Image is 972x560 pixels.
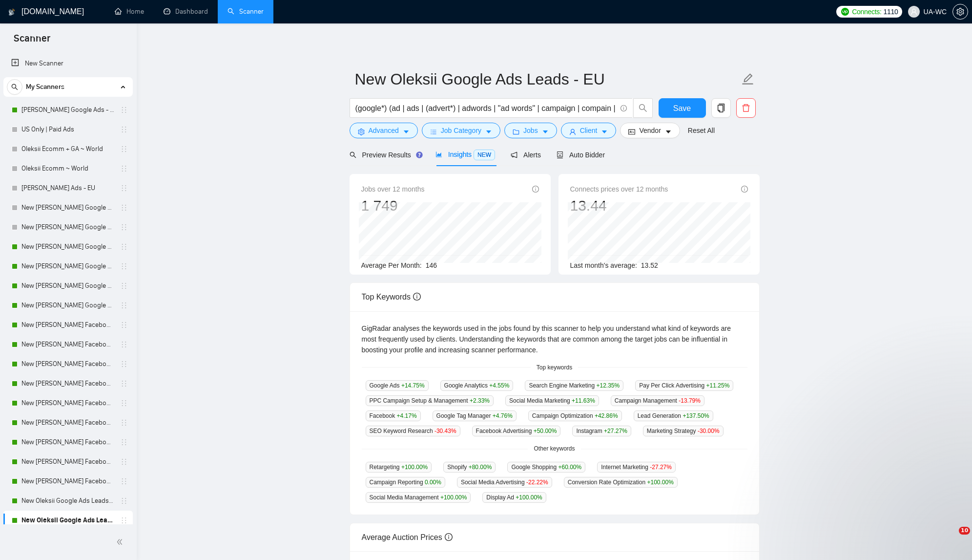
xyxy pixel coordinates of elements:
span: SEO Keyword Research [366,426,460,436]
span: Lead Generation [634,410,713,421]
span: Insights [435,151,495,158]
span: info-circle [413,293,421,301]
span: holder [120,204,128,212]
span: search [7,84,22,90]
span: My Scanners [26,77,64,97]
span: Google Analytics [440,380,514,391]
span: holder [120,321,128,329]
a: New [PERSON_NAME] Facebook Ads - [GEOGRAPHIC_DATA]/IR/[GEOGRAPHIC_DATA] [21,413,114,432]
span: search [634,104,652,112]
a: New [PERSON_NAME] Google Ads - [GEOGRAPHIC_DATA]/JP/CN/IL/SG/HK/QA/[GEOGRAPHIC_DATA] [21,276,114,296]
span: 146 [426,261,437,269]
a: New [PERSON_NAME] Facebook Ads - /AU/[GEOGRAPHIC_DATA]/ [21,432,114,452]
a: New Oleksii Google Ads Leads - [GEOGRAPHIC_DATA]|[GEOGRAPHIC_DATA] [21,491,114,511]
span: holder [120,223,128,231]
a: New Scanner [11,54,125,73]
span: caret-down [601,128,608,135]
span: holder [120,360,128,368]
a: homeHome [115,7,144,16]
img: upwork-logo.png [841,8,849,16]
button: idcardVendorcaret-down [620,123,680,138]
span: Average Per Month: [361,261,422,269]
img: logo [8,4,15,20]
span: +100.00 % [516,494,542,501]
iframe: Intercom live chat [939,527,962,550]
span: edit [742,73,754,86]
a: New [PERSON_NAME] Facebook Ads Other non-Specific - [GEOGRAPHIC_DATA]|[GEOGRAPHIC_DATA] [21,354,114,374]
span: caret-down [665,128,672,135]
span: 0.00 % [425,479,441,486]
span: holder [120,517,128,524]
span: holder [120,341,128,348]
button: userClientcaret-down [561,123,617,138]
span: holder [120,184,128,192]
span: +4.76 % [493,412,513,419]
span: +100.00 % [401,464,428,471]
span: Google Tag Manager [433,410,517,421]
div: 1 749 [361,196,425,215]
span: 13.52 [641,261,658,269]
span: delete [737,104,755,112]
span: double-left [116,537,126,547]
a: [PERSON_NAME] Ads - EU [21,178,114,198]
span: Facebook [366,410,421,421]
div: GigRadar analyses the keywords used in the jobs found by this scanner to help you understand what... [362,323,747,355]
span: +42.86 % [595,412,618,419]
span: info-circle [445,533,453,541]
span: robot [557,151,563,158]
span: +14.75 % [401,382,425,389]
span: -13.79 % [679,397,701,404]
span: folder [513,128,519,135]
a: New [PERSON_NAME] Google Ads - AU/[GEOGRAPHIC_DATA]/IR/[GEOGRAPHIC_DATA]/[GEOGRAPHIC_DATA] [21,257,114,276]
span: holder [120,126,128,133]
span: -27.27 % [650,464,672,471]
span: holder [120,497,128,505]
span: PPC Campaign Setup & Management [366,395,494,406]
span: +11.63 % [572,397,595,404]
span: holder [120,419,128,427]
input: Search Freelance Jobs... [355,102,616,114]
li: New Scanner [3,54,133,73]
div: Average Auction Prices [362,523,747,551]
span: idcard [628,128,635,135]
button: delete [736,98,756,118]
button: search [7,79,22,95]
span: -30.43 % [434,428,456,434]
span: +80.00 % [469,464,492,471]
span: +100.00 % [440,494,467,501]
span: Retargeting [366,462,432,473]
span: +12.35 % [596,382,620,389]
span: Client [580,125,598,136]
span: holder [120,282,128,290]
a: Oleksii Ecomm ~ World [21,159,114,178]
a: New [PERSON_NAME] Facebook Ads Leads - [GEOGRAPHIC_DATA]|[GEOGRAPHIC_DATA] [21,315,114,335]
a: New [PERSON_NAME] Google Ads - Rest of the World excl. Poor [21,296,114,315]
a: New [PERSON_NAME] Facebook Ads Other Specific - [GEOGRAPHIC_DATA]|[GEOGRAPHIC_DATA] [21,335,114,354]
a: [PERSON_NAME] Google Ads - EU [21,100,114,120]
button: settingAdvancedcaret-down [350,123,418,138]
a: Reset All [688,125,715,136]
span: Advanced [369,125,399,136]
a: New [PERSON_NAME] Google Ads - EU+CH ex Nordic [21,198,114,217]
span: Pay Per Click Advertising [635,380,733,391]
a: US Only | Paid Ads [21,120,114,139]
span: +4.55 % [489,382,509,389]
span: holder [120,145,128,153]
span: Campaign Management [611,395,704,406]
span: Scanner [6,31,58,52]
a: setting [952,8,968,16]
span: Marketing Strategy [643,426,724,436]
a: searchScanner [227,7,264,16]
span: Top keywords [531,363,578,372]
span: Connects prices over 12 months [570,184,668,194]
span: area-chart [435,151,442,158]
span: +27.27 % [604,428,627,434]
span: Social Media Management [366,492,471,503]
span: Display Ad [482,492,546,503]
span: Social Media Advertising [457,477,552,488]
span: Social Media Marketing [505,395,599,406]
div: Tooltip anchor [415,151,424,159]
span: Shopify [443,462,496,473]
span: info-circle [620,105,627,111]
a: New [PERSON_NAME] Facebook Ads - Nordic [21,393,114,413]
